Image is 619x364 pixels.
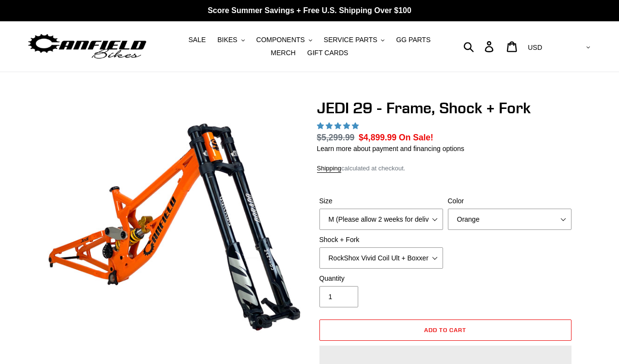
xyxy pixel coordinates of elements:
span: On Sale! [399,131,433,144]
button: SERVICE PARTS [319,33,389,46]
span: BIKES [217,36,237,44]
button: Add to cart [319,319,571,341]
img: Canfield Bikes [27,31,148,62]
span: COMPONENTS [256,36,305,44]
label: Color [448,196,571,206]
s: $5,299.99 [317,133,355,142]
div: calculated at checkout. [317,164,574,173]
a: GIFT CARDS [302,46,353,60]
a: GG PARTS [391,33,435,46]
span: $4,899.99 [359,133,397,142]
span: SERVICE PARTS [324,36,377,44]
a: MERCH [266,46,301,60]
span: 5.00 stars [317,122,361,130]
label: Shock + Fork [319,235,443,245]
a: SALE [184,33,211,46]
label: Size [319,196,443,206]
a: Shipping [317,165,342,173]
a: Learn more about payment and financing options [317,145,464,152]
h1: JEDI 29 - Frame, Shock + Fork [317,99,574,117]
span: Add to cart [424,326,466,334]
button: BIKES [212,33,249,46]
span: MERCH [271,49,296,57]
span: GG PARTS [396,36,430,44]
span: SALE [189,36,206,44]
label: Quantity [319,273,443,284]
span: GIFT CARDS [307,49,349,57]
img: JEDI 29 - Frame, Shock + Fork [48,101,301,353]
button: COMPONENTS [252,33,317,46]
